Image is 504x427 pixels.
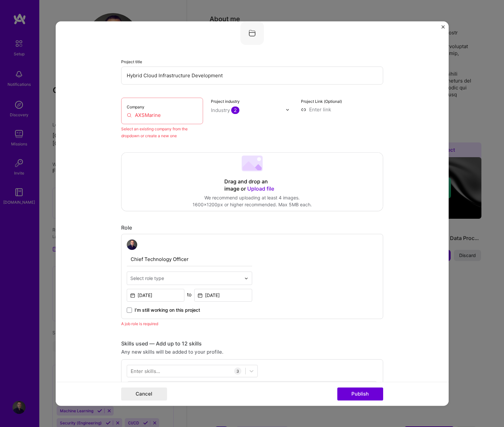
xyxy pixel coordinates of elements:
[121,59,142,64] label: Project title
[121,152,383,211] div: Drag and drop an image or Upload fileWe recommend uploading at least 4 images.1600x1200px or high...
[244,276,248,280] img: drop icon
[187,291,192,298] div: to
[127,252,252,266] input: Role Name
[121,224,383,231] div: Role
[441,25,445,32] button: Close
[135,307,200,313] span: I’m still working on this project
[121,320,383,327] div: A job role is required
[211,107,239,114] div: Industry
[231,106,239,114] span: 2
[194,289,252,302] input: Date
[127,289,185,302] input: Date
[127,104,144,109] label: Company
[127,112,198,119] input: Enter name or website
[286,108,289,112] img: drop icon
[247,185,274,192] span: Upload file
[121,387,167,400] button: Cancel
[224,178,280,193] div: Drag and drop an image or
[121,340,383,347] div: Skills used — Add up to 12 skills
[337,387,383,400] button: Publish
[301,99,342,104] label: Project Link (Optional)
[193,201,312,208] div: 1600x1200px or higher recommended. Max 5MB each.
[121,125,203,139] div: Select an existing company from the dropdown or create a new one
[234,367,241,375] div: 3
[131,368,160,375] div: Enter skills...
[240,21,264,45] img: Company logo
[193,194,312,201] div: We recommend uploading at least 4 images.
[301,106,383,113] input: Enter link
[121,66,383,84] input: Enter the name of the project
[211,99,240,104] label: Project industry
[121,348,383,355] div: Any new skills will be added to your profile.
[130,275,164,282] div: Select role type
